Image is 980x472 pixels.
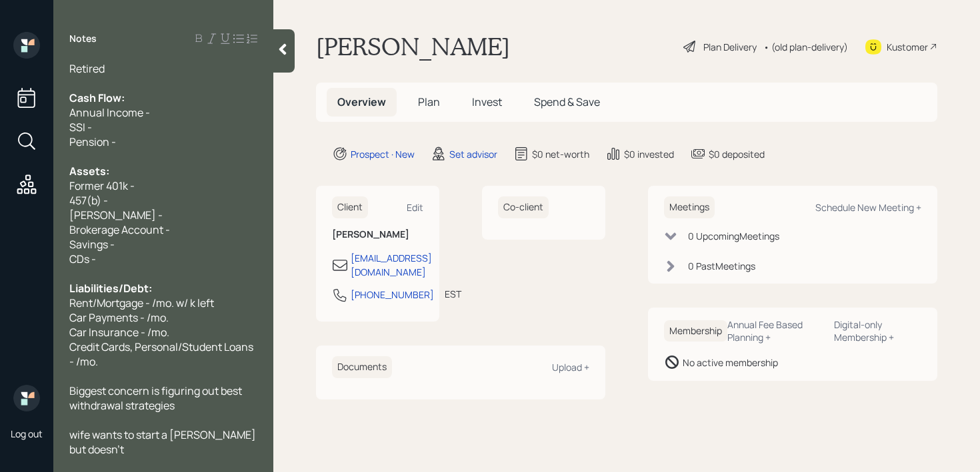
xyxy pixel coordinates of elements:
div: Upload + [552,361,589,373]
span: Car Insurance - /mo. [69,325,169,340]
span: Retired [69,61,105,76]
span: Brokerage Account - [69,222,170,237]
label: Notes [69,32,97,45]
div: [EMAIL_ADDRESS][DOMAIN_NAME] [351,251,432,279]
h6: Client [332,196,368,218]
span: Credit Cards, Personal/Student Loans - /mo. [69,340,255,369]
div: $0 deposited [709,147,765,161]
span: Plan [418,95,440,109]
div: Edit [407,201,423,214]
span: Overview [337,95,386,109]
div: $0 invested [624,147,674,161]
img: retirable_logo.png [13,385,40,411]
div: Prospect · New [351,147,415,161]
span: SSI - [69,120,92,134]
span: Former 401k - [69,178,135,193]
div: 0 Past Meeting s [688,259,755,273]
div: $0 net-worth [532,147,589,161]
span: Assets: [69,164,109,178]
span: [PERSON_NAME] - [69,208,163,222]
h6: Co-client [498,196,549,218]
div: Schedule New Meeting + [815,201,921,214]
div: [PHONE_NUMBER] [351,288,434,302]
span: Car Payments - /mo. [69,310,169,325]
span: Rent/Mortgage - /mo. w/ k left [69,296,214,310]
div: Digital-only Membership + [834,318,921,344]
span: Liabilities/Debt: [69,281,152,296]
span: 457(b) - [69,193,108,208]
span: Savings - [69,237,115,252]
h6: Membership [664,320,727,342]
div: Log out [11,427,43,440]
h6: Documents [332,356,392,378]
div: Annual Fee Based Planning + [727,318,823,344]
span: wife wants to start a [PERSON_NAME] but doesn't [69,427,258,457]
div: EST [445,287,461,301]
div: 0 Upcoming Meeting s [688,229,779,243]
span: Cash Flow: [69,91,125,105]
h6: [PERSON_NAME] [332,229,423,240]
div: Plan Delivery [703,40,757,54]
div: Kustomer [887,40,928,54]
span: Biggest concern is figuring out best withdrawal strategies [69,383,244,413]
div: Set advisor [449,147,497,161]
h1: [PERSON_NAME] [316,32,510,61]
div: • (old plan-delivery) [763,40,848,54]
span: Annual Income - [69,105,150,120]
span: CDs - [69,252,96,266]
span: Spend & Save [534,95,600,109]
span: Invest [472,95,502,109]
span: Pension - [69,134,116,149]
h6: Meetings [664,196,715,218]
div: No active membership [683,355,778,369]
